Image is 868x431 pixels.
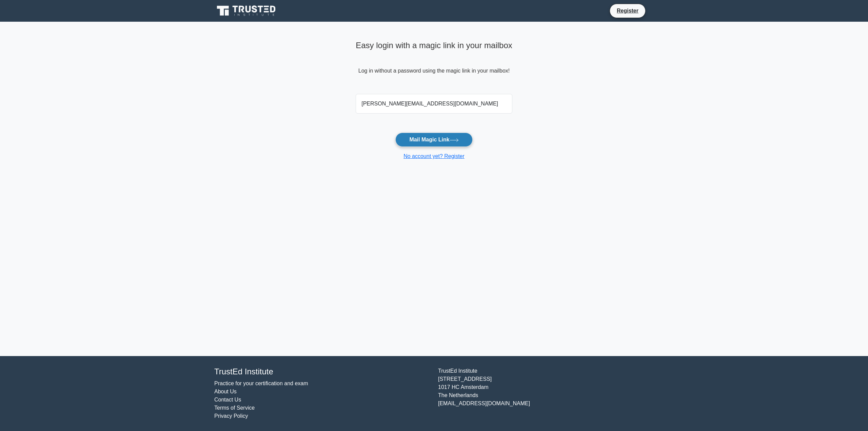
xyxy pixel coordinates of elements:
[214,367,430,377] h4: TrustEd Institute
[356,94,512,114] input: Email
[434,367,658,420] div: TrustEd Institute [STREET_ADDRESS] 1017 HC Amsterdam The Netherlands [EMAIL_ADDRESS][DOMAIN_NAME]
[214,389,237,394] a: About Us
[356,38,512,91] div: Log in without a password using the magic link in your mailbox!
[214,413,248,419] a: Privacy Policy
[214,397,241,403] a: Contact Us
[395,133,472,147] button: Mail Magic Link
[613,6,643,15] a: Register
[356,41,512,51] h4: Easy login with a magic link in your mailbox
[214,380,308,386] a: Practice for your certification and exam
[403,153,465,159] a: No account yet? Register
[214,405,255,411] a: Terms of Service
